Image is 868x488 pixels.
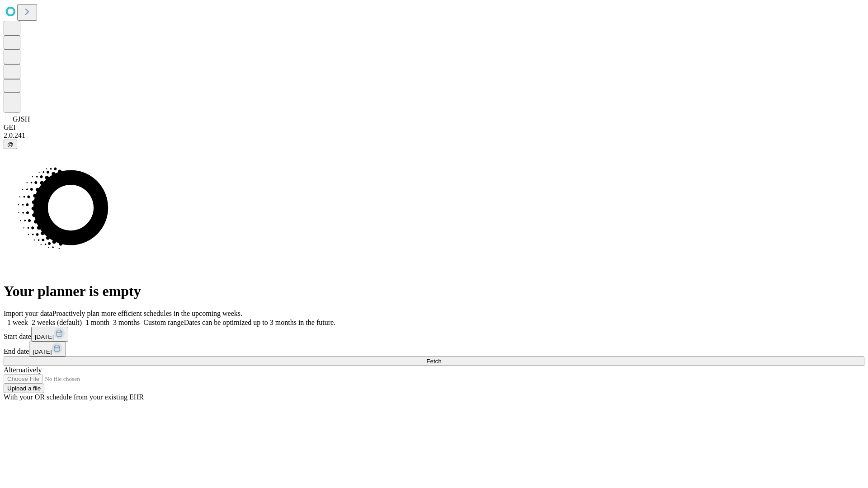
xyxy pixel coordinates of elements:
span: Fetch [426,358,441,365]
span: Custom range [143,319,184,326]
div: 2.0.241 [4,131,864,140]
button: @ [4,140,17,149]
span: [DATE] [33,348,52,355]
span: Alternatively [4,366,42,374]
span: 1 month [85,319,109,326]
button: Fetch [4,357,864,366]
span: 2 weeks (default) [32,319,82,326]
span: Dates can be optimized up to 3 months in the future. [184,319,335,326]
div: GEI [4,123,864,131]
span: 1 week [7,319,28,326]
span: Proactively plan more efficient schedules in the upcoming weeks. [52,310,242,317]
span: 3 months [113,319,140,326]
span: Import your data [4,310,52,317]
button: Upload a file [4,384,44,393]
span: With your OR schedule from your existing EHR [4,393,144,401]
div: End date [4,342,864,357]
span: GJSH [13,115,30,123]
button: [DATE] [31,327,68,342]
h1: Your planner is empty [4,283,864,300]
button: [DATE] [29,342,66,357]
span: [DATE] [35,333,54,340]
span: @ [7,141,14,148]
div: Start date [4,327,864,342]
